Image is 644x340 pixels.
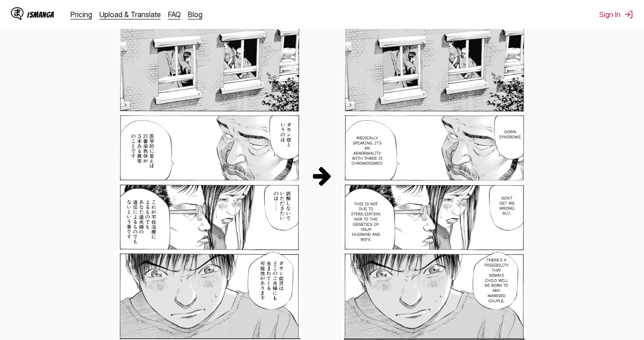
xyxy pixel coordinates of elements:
div: IsManga [27,10,54,19]
a: Upload & Translate [99,10,161,19]
a: Blog [188,10,202,19]
a: Pricing [71,10,92,19]
img: Translation Process Arrow [311,165,333,186]
a: IsManga LogoIsManga [11,7,71,22]
img: Sign out [624,10,633,19]
a: FAQ [168,10,181,19]
button: Sign In [599,10,633,19]
img: IsManga Logo [11,7,24,20]
img: Original Japanese Manga Panel [120,12,301,339]
img: Translated English Manga Panel [344,12,525,340]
